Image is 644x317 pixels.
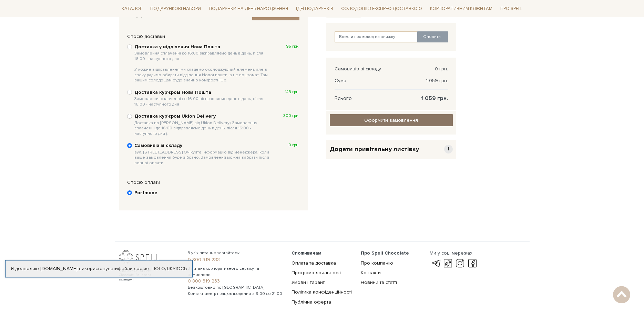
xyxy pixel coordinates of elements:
div: Спосіб доставки [124,33,303,40]
div: Спосіб оплати [124,179,303,186]
span: Про Spell [498,3,525,14]
input: Ввести промокод на знижку [335,31,418,42]
span: Ідеї подарунків [293,3,336,14]
a: telegram [430,259,441,268]
span: Безкоштовно по [GEOGRAPHIC_DATA] [188,285,283,291]
span: З усіх питань звертайтесь: [188,250,283,256]
span: З питань корпоративного сервісу та замовлень: [188,266,283,278]
a: 0 800 319 233 [188,257,283,263]
span: Подарунки на День народження [206,3,291,14]
span: 0 грн. [435,66,448,72]
a: Погоджуюсь [152,266,187,272]
a: facebook [467,259,478,268]
div: Ми у соц. мережах: [430,250,478,256]
b: Доставка курʼєром Uklon Delivery [134,113,272,136]
a: Корпоративним клієнтам [427,3,495,14]
span: Замовлення сплаченні до 16:00 відправляємо день в день, після 16:00 - наступного дня. У кожне від... [134,51,272,83]
b: Самовивіз зі складу [134,142,272,166]
a: Політика конфіденційності [292,289,352,295]
div: Я дозволяю [DOMAIN_NAME] використовувати [6,266,192,272]
span: Сума [335,78,346,84]
span: вул. [STREET_ADDRESS] Очікуйте інформацію від менеджера, коли ваше замовлення буде зібрано. Замов... [134,150,272,166]
a: Умови і гарантії [292,279,327,285]
span: Споживачам [292,250,321,256]
b: Доставка у відділення Нова Пошта [134,44,272,83]
span: Додати привітальну листівку [330,145,419,153]
span: 1 059 грн. [421,95,448,101]
a: Солодощі з експрес-доставкою [338,3,425,14]
span: Самовивіз зі складу [335,66,381,72]
span: Про Spell Chocolate [361,250,409,256]
span: 148 грн. [285,89,299,95]
button: Оновити [417,31,448,42]
span: Контакт-центр працює щоденно з 9:00 до 21:00 [188,291,283,297]
span: 1 059 грн. [426,78,448,84]
a: Новини та статті [361,279,397,285]
input: Оформити замовлення [330,114,453,126]
a: Програма лояльності [292,270,341,276]
a: файли cookie [118,266,149,271]
a: instagram [454,259,466,268]
span: 0 грн. [288,142,299,148]
b: Доставка кур'єром Нова Пошта [134,89,272,107]
a: Публічна оферта [292,299,331,305]
a: Оплата та доставка [292,260,336,266]
span: Каталог [119,3,145,14]
b: Portmone [134,190,157,196]
span: Всього [335,95,352,101]
span: 300 грн. [283,113,299,119]
span: Подарункові набори [147,3,204,14]
a: Про компанію [361,260,393,266]
span: Доставка по [PERSON_NAME] від Uklon Delivery ( Замовлення сплаченні до 16:00 відправляємо день в ... [134,120,272,137]
span: 95 грн. [286,44,299,49]
a: tik-tok [442,259,454,268]
span: + [444,145,453,153]
a: 0 800 319 233 [188,278,283,284]
span: Замовлення сплаченні до 16:00 відправляємо день в день, після 16:00 - наступного дня [134,96,272,107]
a: Контакти [361,270,381,276]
